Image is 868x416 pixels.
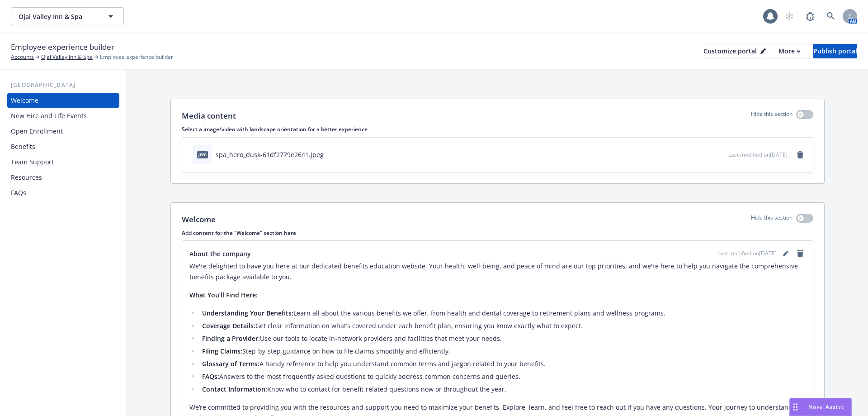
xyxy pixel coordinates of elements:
a: Search [822,7,840,25]
strong: Coverage Details: [202,321,255,330]
span: Ojai Valley Inn & Spa [19,12,97,21]
strong: Contact Information: [202,385,267,393]
div: New Hire and Life Events [11,109,87,123]
a: New Hire and Life Events [7,109,119,123]
p: Media content [182,110,236,122]
li: Get clear information on what’s covered under each benefit plan, ensuring you know exactly what t... [199,320,806,331]
button: download file [702,150,709,159]
p: Welcome [182,214,216,225]
p: Hide this section [751,110,793,122]
span: Last modified on [DATE] [728,151,788,158]
a: Team Support [7,155,119,169]
button: Customize portal [703,44,766,58]
strong: FAQs: [202,372,219,381]
div: Resources [11,170,42,185]
li: Answers to the most frequently asked questions to quickly address common concerns and queries. [199,371,806,382]
button: Publish portal [813,44,857,58]
li: Step-by-step guidance on how to file claims smoothly and efficiently. [199,346,806,357]
span: Last modified on [DATE] [717,249,777,258]
strong: Understanding Your Benefits: [202,309,293,317]
p: We're delighted to have you here at our dedicated benefits education website. Your health, well-b... [189,261,806,282]
a: remove [795,149,806,160]
a: editPencil [780,248,791,259]
a: remove [795,248,806,259]
a: Report a Bug [801,7,819,25]
div: FAQs [11,186,26,200]
a: Start snowing [780,7,798,25]
button: preview file [717,150,725,159]
span: Employee experience builder [11,41,114,53]
div: [GEOGRAPHIC_DATA] [7,81,119,90]
button: Nova Assist [789,398,852,416]
li: Use our tools to locate in-network providers and facilities that meet your needs. [199,333,806,344]
a: Ojai Valley Inn & Spa [41,53,93,61]
a: Open Enrollment [7,124,119,139]
div: Team Support [11,155,54,169]
span: jpeg [197,151,208,158]
a: Benefits [7,139,119,154]
div: Drag to move [790,398,801,416]
strong: Filing Claims: [202,347,242,355]
button: More [768,44,811,58]
button: Ojai Valley Inn & Spa [11,7,124,25]
li: Know who to contact for benefit-related questions now or throughout the year. [199,384,806,395]
div: spa_hero_dusk-61df2779e2641.jpeg [216,150,324,159]
li: A handy reference to help you understand common terms and jargon related to your benefits. [199,359,806,369]
span: About the company [189,249,251,258]
a: Accounts [11,53,34,61]
div: Open Enrollment [11,124,63,139]
div: Benefits [11,139,35,154]
li: Learn all about the various benefits we offer, from health and dental coverage to retirement plan... [199,308,806,319]
p: Hide this section [751,214,793,225]
strong: Glossary of Terms: [202,359,259,368]
p: Add content for the "Welcome" section here [182,229,813,237]
span: Nova Assist [808,403,844,411]
a: FAQs [7,186,119,200]
div: More [778,44,801,58]
strong: Finding a Provider: [202,334,260,343]
a: Resources [7,170,119,185]
span: Employee experience builder [100,53,173,61]
p: Select a image/video with landscape orientation for a better experience [182,125,813,133]
a: Welcome [7,93,119,108]
strong: What You’ll Find Here: [189,291,258,299]
div: Welcome [11,93,38,108]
